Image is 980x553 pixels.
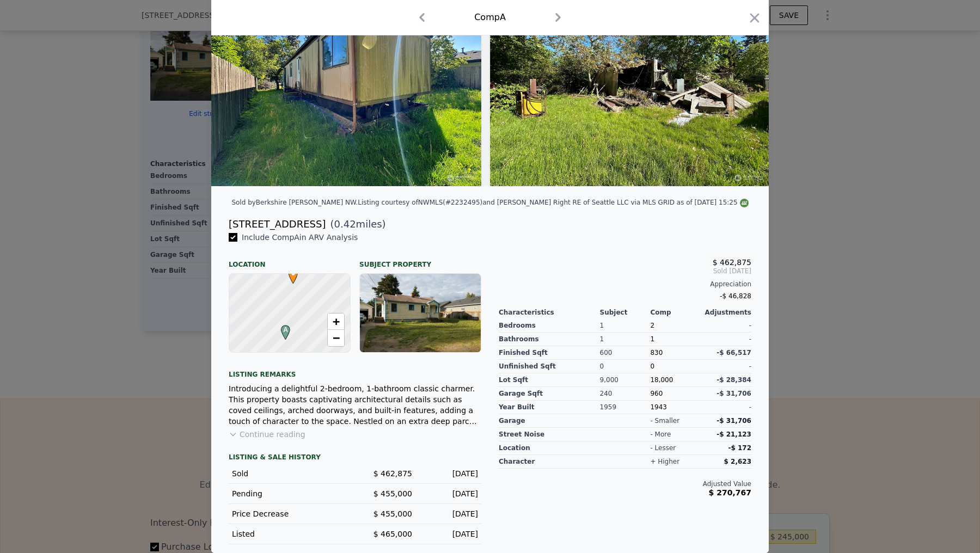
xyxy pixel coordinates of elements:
[278,325,285,331] div: A
[724,458,751,465] span: $ 2,623
[650,376,673,384] span: 18,000
[701,360,751,373] div: -
[499,308,600,317] div: Characteristics
[499,455,600,469] div: character
[499,401,600,414] div: Year Built
[499,373,600,387] div: Lot Sqft
[701,319,751,333] div: -
[600,319,651,333] div: 1
[499,333,600,346] div: Bathrooms
[600,346,651,360] div: 600
[232,488,346,499] div: Pending
[499,346,600,360] div: Finished Sqft
[334,218,356,230] span: 0.42
[328,314,344,330] a: Zoom in
[650,333,701,346] div: 1
[701,401,751,414] div: -
[229,453,481,464] div: LISTING & SALE HISTORY
[286,266,301,282] span: •
[421,529,478,539] div: [DATE]
[713,258,751,267] span: $ 462,875
[232,508,346,519] div: Price Decrease
[231,199,358,206] div: Sold by Berkshire [PERSON_NAME] NW .
[499,441,600,455] div: location
[333,315,340,328] span: +
[716,349,751,357] span: -$ 66,517
[650,444,676,452] div: - lesser
[229,251,351,269] div: Location
[499,267,751,275] span: Sold [DATE]
[373,530,412,538] span: $ 465,000
[421,508,478,519] div: [DATE]
[716,431,751,438] span: -$ 21,123
[229,361,481,379] div: Listing remarks
[701,308,751,317] div: Adjustments
[650,401,701,414] div: 1943
[373,489,412,498] span: $ 455,000
[278,325,293,335] span: A
[650,416,679,425] div: - smaller
[499,280,751,288] div: Appreciation
[600,333,651,346] div: 1
[499,480,751,488] div: Adjusted Value
[237,233,362,242] span: Include Comp A in ARV Analysis
[499,414,600,428] div: garage
[650,349,663,357] span: 830
[328,330,344,346] a: Zoom out
[600,401,651,414] div: 1959
[232,468,346,479] div: Sold
[421,468,478,479] div: [DATE]
[600,360,651,373] div: 0
[650,457,679,466] div: + higher
[728,444,751,452] span: -$ 172
[716,390,751,397] span: -$ 31,706
[650,308,701,317] div: Comp
[499,387,600,401] div: Garage Sqft
[720,292,751,300] span: -$ 46,828
[499,319,600,333] div: Bedrooms
[650,322,654,329] span: 2
[600,308,651,317] div: Subject
[229,217,326,232] div: [STREET_ADDRESS]
[600,373,651,387] div: 9,000
[359,251,481,269] div: Subject Property
[286,269,292,275] div: •
[499,360,600,373] div: Unfinished Sqft
[716,376,751,384] span: -$ 28,384
[650,390,663,397] span: 960
[373,469,412,478] span: $ 462,875
[650,430,671,439] div: - more
[326,217,385,232] span: ( miles)
[716,417,751,425] span: -$ 31,706
[474,11,506,24] div: Comp A
[740,199,749,207] img: NWMLS Logo
[232,529,346,539] div: Listed
[701,333,751,346] div: -
[229,383,481,427] div: Introducing a delightful 2-bedroom, 1-bathroom classic charmer. This property boasts captivating ...
[650,362,654,370] span: 0
[421,488,478,499] div: [DATE]
[358,199,748,206] div: Listing courtesy of NWMLS (#2232495) and [PERSON_NAME] Right RE of Seattle LLC via MLS GRID as of...
[373,509,412,518] span: $ 455,000
[499,428,600,441] div: street noise
[229,429,305,440] button: Continue reading
[600,387,651,401] div: 240
[709,488,751,497] span: $ 270,767
[333,331,340,345] span: −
